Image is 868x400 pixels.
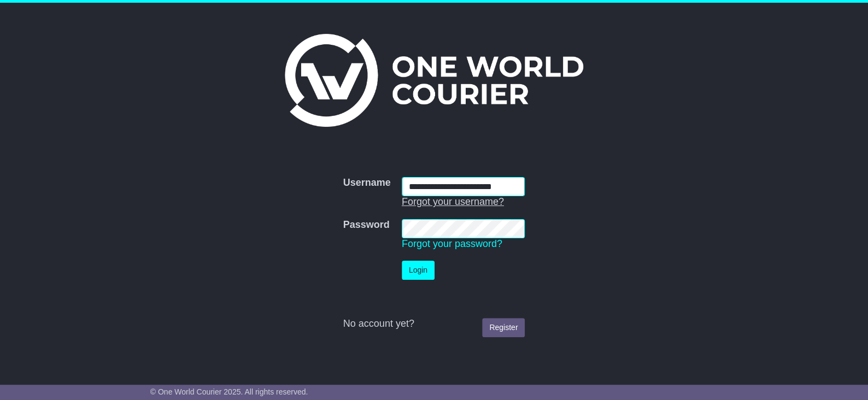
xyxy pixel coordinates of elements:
[402,196,504,207] a: Forgot your username?
[402,261,435,280] button: Login
[150,387,308,396] span: © One World Courier 2025. All rights reserved.
[402,238,502,249] a: Forgot your password?
[343,219,390,231] label: Password
[343,177,391,189] label: Username
[343,318,525,330] div: No account yet?
[285,34,583,127] img: One World
[482,318,525,337] a: Register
